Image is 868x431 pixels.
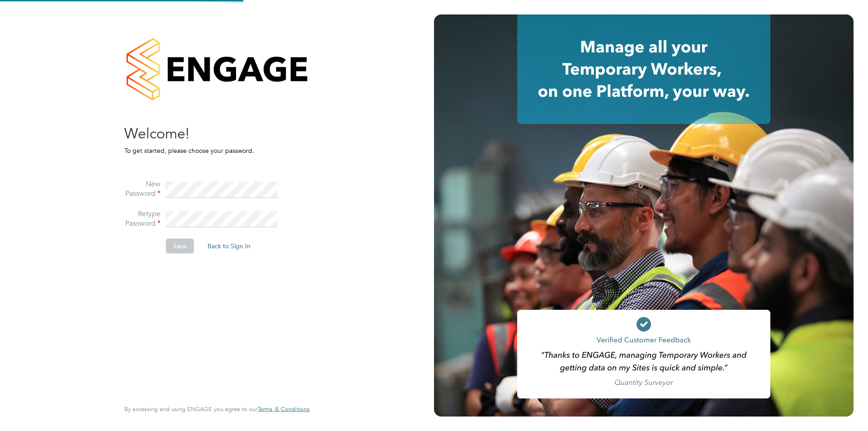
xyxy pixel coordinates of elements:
p: To get started, please choose your password. [124,147,301,155]
h2: Welcome! [124,124,301,143]
a: Terms & Conditions [258,406,310,413]
label: Retype Password [124,209,160,228]
button: Back to Sign In [200,239,258,253]
button: Save [166,239,194,253]
label: New Password [124,180,160,199]
span: By accessing and using ENGAGE you agree to our [124,405,310,413]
